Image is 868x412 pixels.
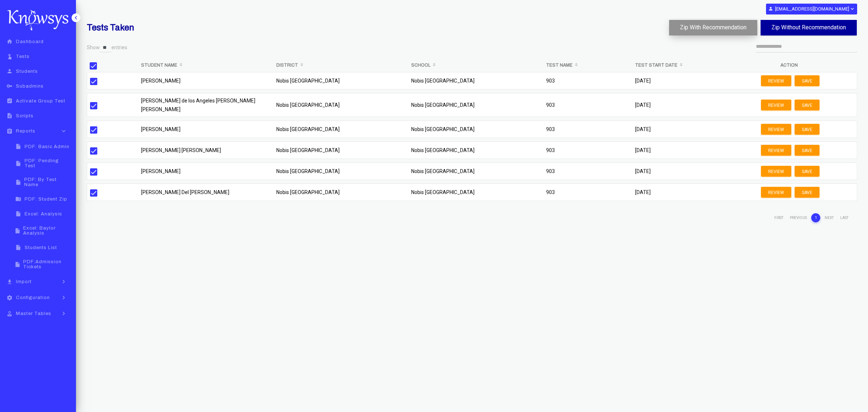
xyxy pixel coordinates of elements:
[25,245,57,250] span: Students List
[16,98,65,104] span: Activate Group Test
[16,84,44,89] span: Subadmins
[795,145,820,156] button: Save
[276,188,405,197] p: Nobis [GEOGRAPHIC_DATA]
[14,211,23,217] i: insert_drive_file
[87,43,127,52] label: Show entries
[5,38,14,45] i: home
[761,166,791,177] button: Review
[276,167,405,176] p: Nobis [GEOGRAPHIC_DATA]
[14,179,22,185] i: insert_drive_file
[141,125,270,134] p: [PERSON_NAME]
[5,98,14,104] i: assignment_turned_in
[100,43,111,52] select: Showentries
[5,128,14,134] i: assignment
[635,63,677,68] b: Test Start Date
[5,279,14,285] i: file_download
[276,76,405,85] p: Nobis [GEOGRAPHIC_DATA]
[141,96,270,114] p: [PERSON_NAME] de los Angeles [PERSON_NAME] [PERSON_NAME]
[546,101,629,109] p: 903
[546,188,629,197] p: 903
[795,124,820,135] button: Save
[543,59,632,72] th: Test Name: activate to sort column ascending
[5,295,14,301] i: settings
[761,124,791,135] button: Review
[411,63,430,68] b: School
[16,69,38,74] span: Students
[546,125,629,134] p: 903
[546,63,573,68] b: Test Name
[14,196,23,202] i: folder_zip
[795,187,820,198] button: Save
[411,167,540,176] p: Nobis [GEOGRAPHIC_DATA]
[25,197,67,202] span: PDF: Student Zip
[87,59,138,72] th: &nbsp;
[141,76,270,85] p: [PERSON_NAME]
[795,75,820,86] button: Save
[632,59,721,72] th: Test Start Date: activate to sort column ascending
[16,279,32,284] span: Import
[761,100,791,110] button: Review
[14,160,23,167] i: insert_drive_file
[5,68,14,74] i: person
[408,59,543,72] th: School: activate to sort column ascending
[5,113,14,119] i: description
[635,167,718,176] p: [DATE]
[141,146,270,155] p: [PERSON_NAME] [PERSON_NAME]
[795,100,820,110] button: Save
[276,146,405,155] p: Nobis [GEOGRAPHIC_DATA]
[635,188,718,197] p: [DATE]
[761,145,791,156] button: Review
[635,101,718,109] p: [DATE]
[24,177,71,187] span: PDF: By Test Name
[721,59,857,72] th: Action
[5,83,14,89] i: key
[23,226,71,236] span: Excel: Baylor Analysis
[849,6,855,12] i: expand_more
[23,259,71,269] span: PDF:Admission Tickets
[411,101,540,109] p: Nobis [GEOGRAPHIC_DATA]
[58,294,69,301] i: keyboard_arrow_right
[411,76,540,85] p: Nobis [GEOGRAPHIC_DATA]
[5,53,14,59] i: touch_app
[761,20,857,35] button: Zip Without Recommendation
[635,76,718,85] p: [DATE]
[811,213,820,222] a: 1
[58,278,69,285] i: keyboard_arrow_right
[775,6,849,12] b: [EMAIL_ADDRESS][DOMAIN_NAME]
[546,167,629,176] p: 903
[411,188,540,197] p: Nobis [GEOGRAPHIC_DATA]
[635,146,718,155] p: [DATE]
[25,211,62,216] span: Excel: Analysis
[780,63,798,68] b: Action
[761,187,791,198] button: Review
[411,146,540,155] p: Nobis [GEOGRAPHIC_DATA]
[546,76,629,85] p: 903
[14,228,21,234] i: insert_drive_file
[669,20,757,35] button: Zip With Recommendation
[768,6,773,11] i: person
[546,146,629,155] p: 903
[16,39,44,44] span: Dashboard
[635,125,718,134] p: [DATE]
[141,188,270,197] p: [PERSON_NAME] Del [PERSON_NAME]
[795,166,820,177] button: Save
[276,125,405,134] p: Nobis [GEOGRAPHIC_DATA]
[273,59,408,72] th: District: activate to sort column ascending
[138,59,273,72] th: Student Name: activate to sort column ascending
[16,311,51,316] span: Master Tables
[5,311,14,317] i: approval
[411,125,540,134] p: Nobis [GEOGRAPHIC_DATA]
[14,244,23,251] i: insert_drive_file
[276,63,298,68] b: District
[16,295,50,300] span: Configuration
[16,129,35,134] span: Reports
[25,144,69,149] span: PDF: Basic Admin
[58,310,69,317] i: keyboard_arrow_right
[72,14,80,21] i: keyboard_arrow_left
[58,127,69,135] i: keyboard_arrow_down
[141,167,270,176] p: [PERSON_NAME]
[761,75,791,86] button: Review
[16,54,30,59] span: Tests
[14,143,23,150] i: insert_drive_file
[87,23,134,32] b: Tests Taken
